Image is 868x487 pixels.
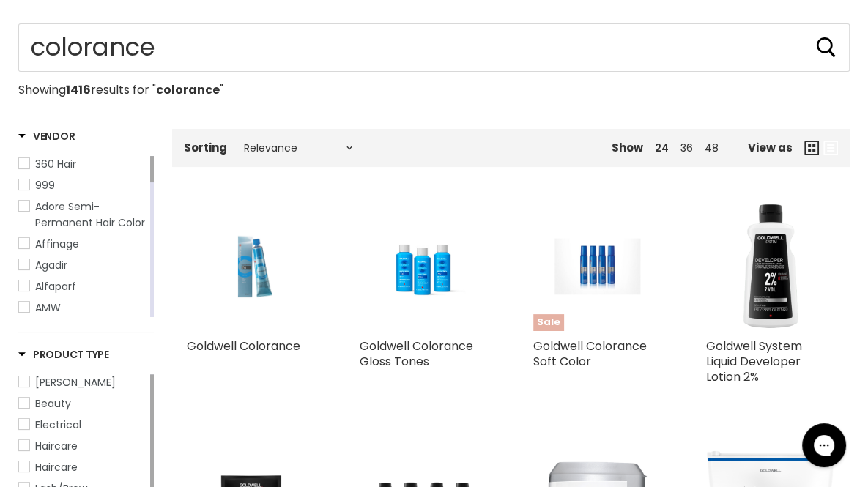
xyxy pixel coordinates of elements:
a: 36 [680,141,693,155]
a: Electrical [18,417,147,433]
a: Agadir [18,257,147,273]
a: Alfaparf [18,278,147,294]
span: Electrical [35,417,81,432]
a: Goldwell Colorance [187,202,316,331]
a: Goldwell System Liquid Developer Lotion 2% [706,338,802,385]
span: Show [612,140,643,155]
span: 360 Hair [35,157,76,171]
strong: 1416 [66,81,91,98]
span: [PERSON_NAME] [35,375,116,390]
span: Affinage [35,237,79,251]
a: Barber [18,374,147,390]
span: Beauty [35,396,71,411]
a: Beauty [18,395,147,412]
a: Goldwell Colorance Soft ColorSale [533,202,662,331]
h3: Vendor [18,129,75,144]
a: Goldwell Colorance Soft Color [533,338,647,370]
img: Goldwell Colorance Soft Color [554,202,641,331]
a: Goldwell Colorance Gloss Tones [360,202,489,331]
a: Haircare [18,438,147,454]
a: Haircare [18,459,147,475]
a: Goldwell Colorance [187,338,300,354]
img: Goldwell Colorance [208,202,294,331]
a: 999 [18,177,147,193]
h3: Product Type [18,347,109,362]
a: AMW [18,300,147,316]
a: 48 [705,141,719,155]
a: Affinage [18,236,147,252]
span: Alfaparf [35,279,76,294]
span: Agadir [35,258,67,272]
a: Adore Semi-Permanent Hair Color [18,198,147,231]
strong: colorance [156,81,220,98]
p: Showing results for " " [18,83,850,97]
img: Goldwell System Liquid Developer Lotion 2% [706,202,835,331]
input: Search [18,23,850,72]
span: View as [748,141,793,154]
a: Goldwell Colorance Gloss Tones [360,338,473,370]
span: Haircare [35,439,78,453]
span: 999 [35,178,55,193]
span: Haircare [35,460,78,475]
img: Goldwell Colorance Gloss Tones [360,225,489,309]
span: Adore Semi-Permanent Hair Color [35,199,145,230]
iframe: Gorgias live chat messenger [795,418,853,472]
form: Product [18,23,850,72]
a: 360 Hair [18,156,147,172]
label: Sorting [184,141,227,154]
a: 24 [655,141,669,155]
span: Sale [533,314,564,331]
button: Search [815,36,838,59]
span: AMW [35,300,61,315]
